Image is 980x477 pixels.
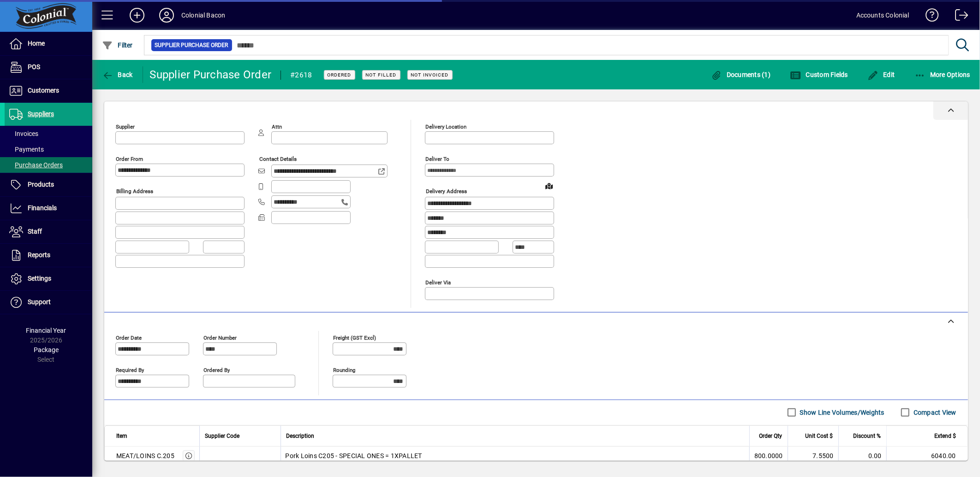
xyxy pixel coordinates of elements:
span: Products [28,181,54,188]
span: Unit Cost $ [805,431,833,441]
span: Ordered [328,72,352,78]
app-page-header-button: Back [92,66,143,83]
a: POS [5,56,92,79]
span: Edit [867,71,895,78]
span: Not Invoiced [411,72,449,78]
span: More Options [914,71,971,78]
a: Financials [5,197,92,220]
span: Customers [28,87,59,94]
button: More Options [912,66,973,83]
button: Add [122,7,152,24]
span: Extend $ [934,431,956,441]
span: Supplier Code [205,431,240,441]
a: Settings [5,267,92,290]
span: Support [28,298,51,306]
mat-label: Rounding [333,366,355,373]
div: #2618 [290,68,312,82]
span: Order Qty [759,431,782,441]
span: Back [102,71,133,78]
button: Filter [100,37,135,53]
mat-label: Supplier [116,124,135,130]
button: Back [100,66,135,83]
span: Not Filled [366,72,397,78]
mat-label: Freight (GST excl) [333,334,376,341]
span: Financials [28,204,57,212]
mat-label: Order from [116,156,143,162]
span: Filter [102,41,133,49]
mat-label: Attn [272,124,282,130]
mat-label: Deliver To [425,156,449,162]
button: Documents (1) [709,66,773,83]
span: Description [287,431,315,441]
a: Reports [5,244,92,267]
a: Knowledge Base [919,2,939,32]
td: 6040.00 [886,447,968,465]
span: Suppliers [28,110,54,118]
span: Package [34,346,59,353]
mat-label: Order number [203,334,237,341]
span: Pork Loins C205 - SPECIAL ONES = 1XPALLET [286,451,422,460]
span: Supplier Purchase Order [155,41,228,50]
a: Logout [948,2,968,32]
a: Purchase Orders [5,157,92,173]
mat-label: Deliver via [425,279,451,285]
label: Show Line Volumes/Weights [798,408,884,417]
span: Financial Year [26,327,66,334]
span: Discount % [853,431,881,441]
span: Custom Fields [790,71,848,78]
td: 7.5500 [788,447,838,465]
div: Accounts Colonial [856,8,909,23]
td: 800.0000 [749,447,788,465]
button: Edit [865,66,897,83]
span: Reports [28,251,50,259]
a: Invoices [5,126,92,141]
div: MEAT/LOINS C.205 [116,451,174,460]
div: Supplier Purchase Order [150,67,272,82]
a: Staff [5,220,92,243]
button: Profile [152,7,181,24]
span: Purchase Orders [9,161,63,169]
a: Payments [5,141,92,157]
span: POS [28,63,40,71]
mat-label: Order date [116,334,142,341]
a: View on map [542,178,556,193]
button: Custom Fields [788,66,850,83]
span: Invoices [9,130,38,137]
a: Customers [5,79,92,102]
mat-label: Delivery Location [425,124,466,130]
a: Home [5,32,92,55]
a: Support [5,291,92,314]
mat-label: Required by [116,366,144,373]
td: 0.00 [838,447,886,465]
span: Staff [28,228,42,235]
label: Compact View [912,408,956,417]
mat-label: Ordered by [203,366,230,373]
span: Item [116,431,127,441]
span: Payments [9,146,44,153]
span: Documents (1) [711,71,771,78]
span: Settings [28,275,51,282]
div: Colonial Bacon [181,8,225,23]
a: Products [5,173,92,196]
span: Home [28,40,45,47]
